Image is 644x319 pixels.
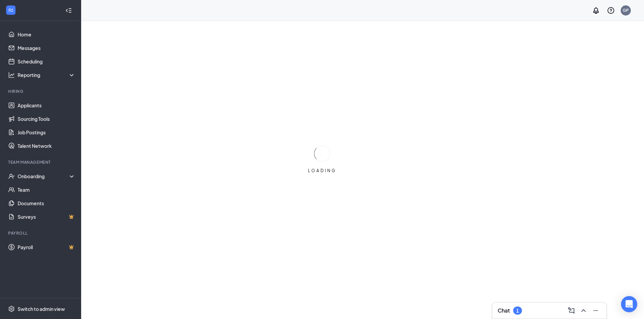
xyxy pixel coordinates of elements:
a: Home [18,28,75,41]
button: Minimize [590,305,601,316]
a: Messages [18,41,75,55]
button: ChevronUp [578,305,589,316]
a: Sourcing Tools [18,112,75,126]
div: GP [623,7,629,13]
a: Team [18,183,75,196]
h3: Chat [498,307,510,314]
svg: Settings [8,305,15,312]
div: Payroll [8,230,74,236]
a: SurveysCrown [18,210,75,223]
div: Switch to admin view [18,305,65,312]
a: Documents [18,196,75,210]
div: Team Management [8,159,74,165]
svg: ChevronUp [579,307,588,315]
div: 1 [516,308,519,314]
a: Scheduling [18,55,75,68]
svg: Minimize [592,307,600,315]
button: ComposeMessage [566,305,577,316]
svg: QuestionInfo [607,6,615,15]
svg: UserCheck [8,173,15,180]
a: Talent Network [18,139,75,153]
svg: Collapse [65,7,72,14]
div: Reporting [18,72,76,78]
svg: WorkstreamLogo [7,7,14,14]
a: PayrollCrown [18,240,75,254]
a: Job Postings [18,126,75,139]
svg: Notifications [592,6,600,15]
a: Applicants [18,99,75,112]
div: LOADING [305,168,339,174]
div: Hiring [8,88,74,94]
svg: Analysis [8,72,15,78]
svg: ComposeMessage [567,307,575,315]
div: Onboarding [18,173,70,180]
div: Open Intercom Messenger [621,296,637,312]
